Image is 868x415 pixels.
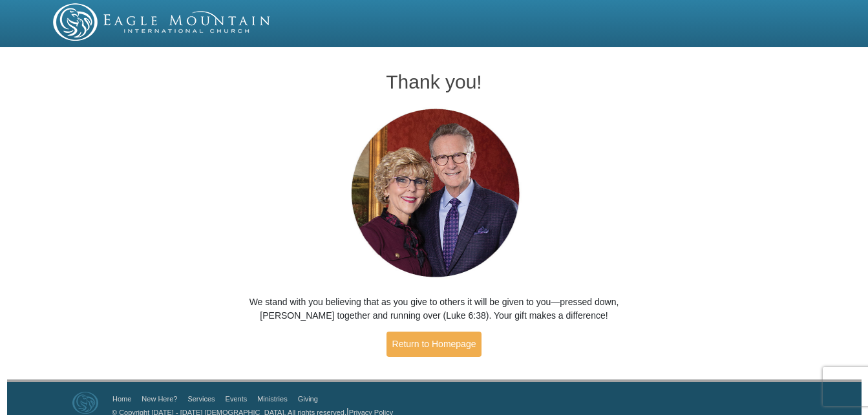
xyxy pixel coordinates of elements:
[257,395,287,403] a: Ministries
[53,3,271,41] img: EMIC
[187,395,215,403] a: Services
[72,392,98,414] img: Eagle Mountain International Church
[339,105,529,282] img: Pastors George and Terri Pearsons
[298,395,318,403] a: Giving
[224,71,644,92] h1: Thank you!
[226,395,248,403] a: Events
[224,295,644,323] p: We stand with you believing that as you give to others it will be given to you—pressed down, [PER...
[386,332,482,357] a: Return to Homepage
[142,395,177,403] a: New Here?
[112,395,131,403] a: Home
